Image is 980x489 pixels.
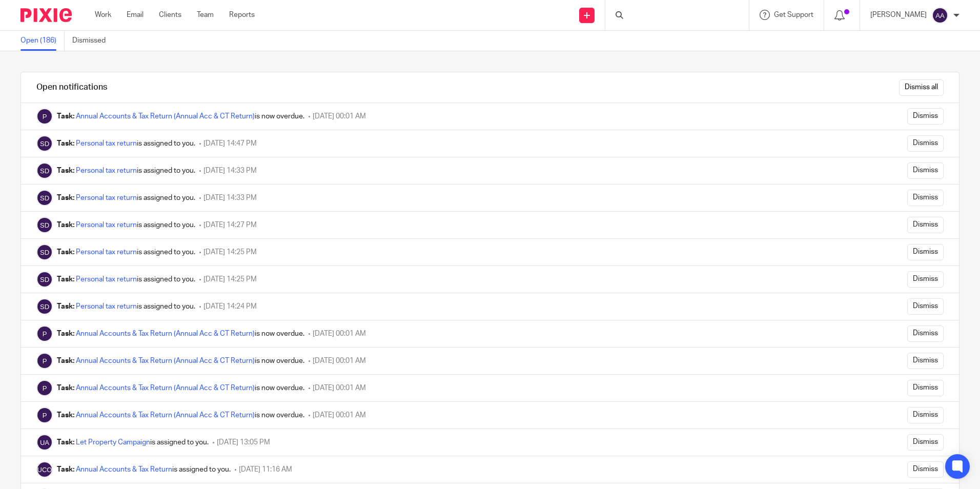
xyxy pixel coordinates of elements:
[36,461,53,478] img: UKPA Client Onboarding
[76,221,137,229] a: Personal tax return
[907,244,944,260] input: Dismiss
[36,135,53,152] img: Sayantan Dutta
[76,276,137,283] a: Personal tax return
[203,303,257,310] span: [DATE] 14:24 PM
[76,330,255,337] a: Annual Accounts & Tax Return (Annual Acc & CT Return)
[36,298,53,315] img: Sayantan Dutta
[57,167,74,174] b: Task:
[907,298,944,315] input: Dismiss
[36,82,107,93] h1: Open notifications
[57,410,304,420] div: is now overdue.
[239,466,292,473] span: [DATE] 11:16 AM
[907,407,944,423] input: Dismiss
[907,461,944,478] input: Dismiss
[57,138,195,149] div: is assigned to you.
[899,79,944,96] input: Dismiss all
[57,384,74,392] b: Task:
[907,162,944,179] input: Dismiss
[76,249,137,256] a: Personal tax return
[36,190,53,206] img: Sayantan Dutta
[203,194,257,201] span: [DATE] 14:33 PM
[313,357,366,364] span: [DATE] 00:01 AM
[313,330,366,337] span: [DATE] 00:01 AM
[203,249,257,256] span: [DATE] 14:25 PM
[907,380,944,396] input: Dismiss
[57,166,195,176] div: is assigned to you.
[57,356,304,366] div: is now overdue.
[21,8,72,22] img: Pixie
[36,271,53,288] img: Sayantan Dutta
[907,108,944,125] input: Dismiss
[36,325,53,342] img: Pixie
[57,383,304,393] div: is now overdue.
[203,276,257,283] span: [DATE] 14:25 PM
[57,437,209,447] div: is assigned to you.
[95,10,111,20] a: Work
[203,167,257,174] span: [DATE] 14:33 PM
[57,357,74,364] b: Task:
[203,221,257,229] span: [DATE] 14:27 PM
[76,357,255,364] a: Annual Accounts & Tax Return (Annual Acc & CT Return)
[932,7,948,24] img: svg%3E
[57,330,74,337] b: Task:
[57,247,195,257] div: is assigned to you.
[907,434,944,451] input: Dismiss
[76,466,172,473] a: Annual Accounts & Tax Return
[21,31,65,51] a: Open (186)
[36,108,53,125] img: Pixie
[76,384,255,392] a: Annual Accounts & Tax Return (Annual Acc & CT Return)
[127,10,144,20] a: Email
[229,10,255,20] a: Reports
[57,301,195,312] div: is assigned to you.
[57,220,195,230] div: is assigned to you.
[76,140,137,147] a: Personal tax return
[76,113,255,120] a: Annual Accounts & Tax Return (Annual Acc & CT Return)
[57,113,74,120] b: Task:
[313,384,366,392] span: [DATE] 00:01 AM
[36,434,53,451] img: UKPA Accounts
[57,464,231,475] div: is assigned to you.
[907,353,944,369] input: Dismiss
[907,190,944,206] input: Dismiss
[57,193,195,203] div: is assigned to you.
[57,194,74,201] b: Task:
[57,221,74,229] b: Task:
[76,439,150,446] a: Let Property Campaign
[57,412,74,419] b: Task:
[57,111,304,121] div: is now overdue.
[76,194,137,201] a: Personal tax return
[197,10,214,20] a: Team
[76,303,137,310] a: Personal tax return
[870,10,927,20] p: [PERSON_NAME]
[57,329,304,339] div: is now overdue.
[76,412,255,419] a: Annual Accounts & Tax Return (Annual Acc & CT Return)
[217,439,270,446] span: [DATE] 13:05 PM
[907,217,944,233] input: Dismiss
[36,217,53,233] img: Sayantan Dutta
[907,325,944,342] input: Dismiss
[57,274,195,284] div: is assigned to you.
[907,135,944,152] input: Dismiss
[36,353,53,369] img: Pixie
[57,276,74,283] b: Task:
[57,439,74,446] b: Task:
[774,11,813,18] span: Get Support
[57,466,74,473] b: Task:
[159,10,181,20] a: Clients
[313,412,366,419] span: [DATE] 00:01 AM
[57,249,74,256] b: Task:
[76,167,137,174] a: Personal tax return
[36,244,53,260] img: Sayantan Dutta
[313,113,366,120] span: [DATE] 00:01 AM
[907,271,944,288] input: Dismiss
[57,140,74,147] b: Task:
[57,303,74,310] b: Task:
[36,380,53,396] img: Pixie
[203,140,257,147] span: [DATE] 14:47 PM
[36,407,53,423] img: Pixie
[36,162,53,179] img: Sayantan Dutta
[72,31,113,51] a: Dismissed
